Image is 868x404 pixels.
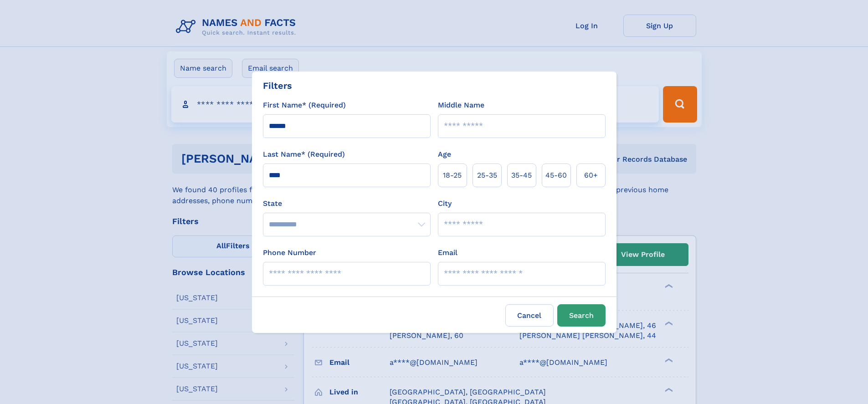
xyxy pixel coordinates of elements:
label: Email [438,247,457,258]
span: 25‑35 [477,170,497,181]
span: 60+ [584,170,598,181]
span: 45‑60 [545,170,567,181]
label: City [438,198,452,209]
label: Age [438,149,451,160]
div: Filters [263,79,292,92]
label: Phone Number [263,247,316,258]
span: 35‑45 [511,170,532,181]
label: Last Name* (Required) [263,149,345,160]
label: First Name* (Required) [263,100,346,111]
button: Search [557,304,606,327]
label: Cancel [505,304,554,327]
span: 18‑25 [443,170,462,181]
label: Middle Name [438,100,484,111]
label: State [263,198,431,209]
